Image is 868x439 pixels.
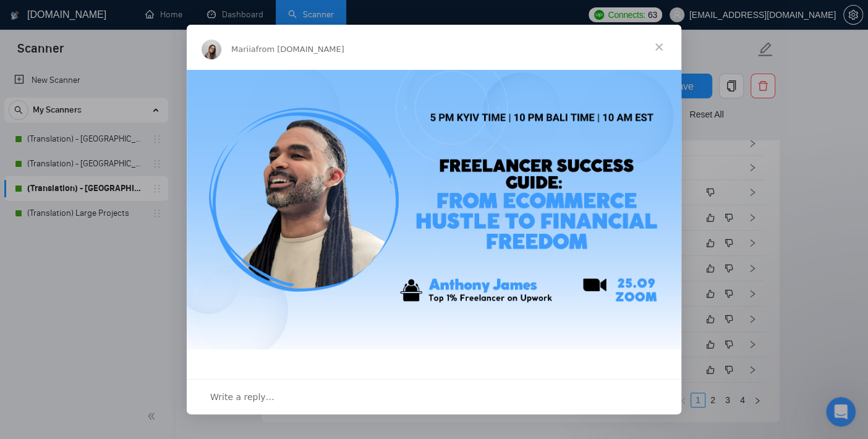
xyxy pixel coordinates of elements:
span: Mariia [231,45,256,54]
span: Write a reply… [210,389,274,405]
span: from [DOMAIN_NAME] [256,45,344,54]
img: Profile image for Mariia [202,40,221,59]
span: Close [637,25,681,69]
div: Open conversation and reply [187,379,681,414]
